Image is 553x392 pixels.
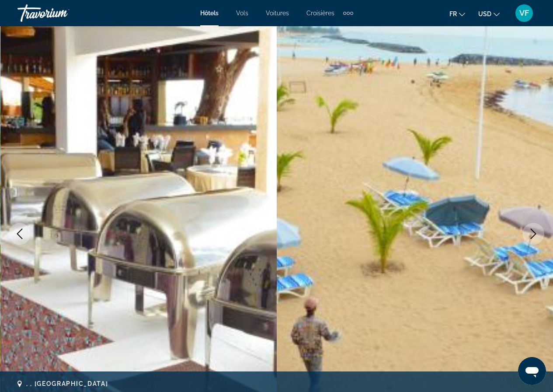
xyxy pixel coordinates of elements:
span: , , [GEOGRAPHIC_DATA] [26,380,108,387]
iframe: Bouton de lancement de la fenêtre de messagerie [518,357,546,385]
button: Next image [522,223,544,245]
span: VF [519,9,529,17]
a: Travorium [17,2,105,24]
a: Hôtels [200,10,219,17]
button: User Menu [513,4,536,22]
button: Change currency [478,7,500,20]
a: Croisières [306,10,334,17]
button: Extra navigation items [343,6,353,20]
button: Previous image [9,223,31,245]
a: Vols [236,10,248,17]
button: Change language [449,7,465,20]
a: Voitures [266,10,289,17]
span: USD [478,10,491,17]
span: fr [449,10,457,17]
